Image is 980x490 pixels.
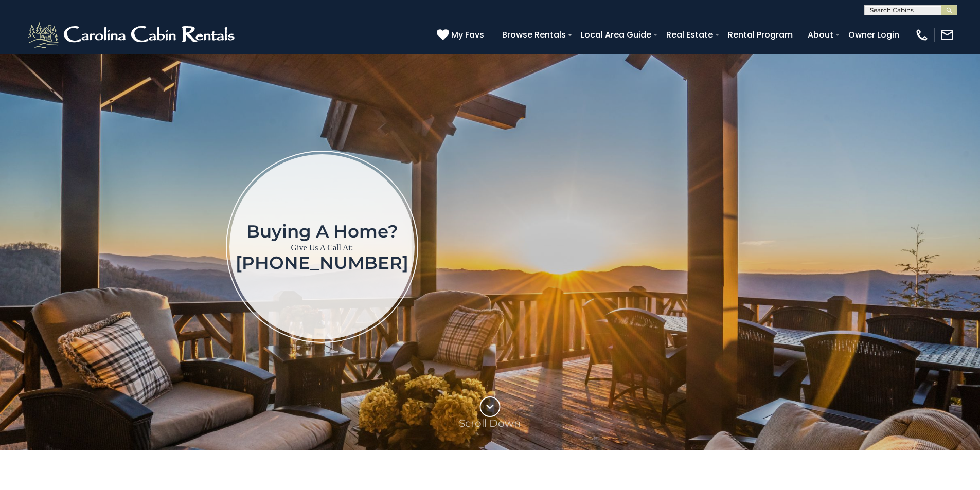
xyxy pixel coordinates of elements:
span: My Favs [451,28,484,41]
a: Browse Rentals [497,26,571,44]
a: Rental Program [723,26,798,44]
img: mail-regular-white.png [940,28,954,42]
a: [PHONE_NUMBER] [236,252,408,274]
p: Give Us A Call At: [236,241,408,255]
a: Real Estate [661,26,718,44]
iframe: New Contact Form [584,108,920,385]
a: Local Area Guide [576,26,656,44]
p: Scroll Down [459,417,521,429]
img: phone-regular-white.png [915,28,929,42]
h1: Buying a home? [236,222,408,241]
a: My Favs [437,28,487,42]
a: About [803,26,839,44]
a: Owner Login [843,26,904,44]
img: White-1-2.png [26,20,239,50]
